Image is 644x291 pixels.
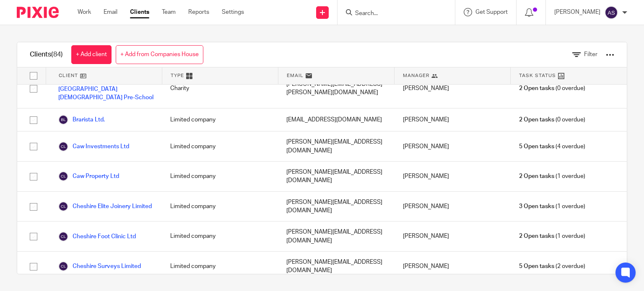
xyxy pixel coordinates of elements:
div: [PERSON_NAME] [395,162,511,191]
div: [PERSON_NAME] [395,252,511,281]
span: 2 Open tasks [519,172,554,180]
span: Task Status [519,72,556,79]
div: [PERSON_NAME] [395,131,511,161]
span: 2 Open tasks [519,116,554,124]
a: Work [78,8,91,16]
span: (0 overdue) [519,84,585,93]
div: [PERSON_NAME][EMAIL_ADDRESS][DOMAIN_NAME] [278,221,394,251]
img: svg%3E [58,142,68,152]
div: [PERSON_NAME][EMAIL_ADDRESS][DOMAIN_NAME] [278,252,394,281]
div: [PERSON_NAME][EMAIL_ADDRESS][PERSON_NAME][DOMAIN_NAME] [278,69,394,108]
span: Manager [403,72,429,79]
span: 5 Open tasks [519,262,554,270]
div: Limited company [162,131,278,161]
img: svg%3E [58,201,68,211]
a: Cheshire Foot Clinic Ltd [58,232,136,242]
a: [PERSON_NAME][GEOGRAPHIC_DATA][DEMOGRAPHIC_DATA] Pre-School [58,75,153,102]
span: Filter [584,52,597,57]
input: Search [354,10,430,18]
span: 2 Open tasks [519,232,554,240]
span: 3 Open tasks [519,202,554,211]
img: svg%3E [58,232,68,242]
div: Charity [162,69,278,108]
span: Type [171,72,184,79]
img: Pixie [17,7,59,18]
div: Limited company [162,108,278,131]
div: [PERSON_NAME] [395,221,511,251]
span: (84) [51,51,63,58]
a: Team [162,8,176,16]
div: Limited company [162,192,278,221]
div: Limited company [162,252,278,281]
a: Brarista Ltd. [58,115,105,125]
a: Email [104,8,117,16]
div: Limited company [162,162,278,191]
span: Get Support [475,9,508,15]
p: [PERSON_NAME] [554,8,600,16]
a: + Add from Companies House [116,45,203,64]
div: [PERSON_NAME] [395,192,511,221]
span: 5 Open tasks [519,142,554,151]
span: (2 overdue) [519,262,585,270]
span: (1 overdue) [519,232,585,240]
div: [PERSON_NAME][EMAIL_ADDRESS][DOMAIN_NAME] [278,131,394,161]
img: svg%3E [58,115,68,125]
input: Select all [26,68,42,84]
a: Cheshire Surveys Limited [58,261,141,271]
span: (1 overdue) [519,172,585,180]
a: Settings [222,8,244,16]
span: 2 Open tasks [519,84,554,93]
span: (0 overdue) [519,116,585,124]
div: [EMAIL_ADDRESS][DOMAIN_NAME] [278,108,394,131]
div: [PERSON_NAME] [395,69,511,108]
span: Client [59,72,78,79]
h1: Clients [30,50,63,59]
a: Caw Investments Ltd [58,142,129,152]
div: [PERSON_NAME][EMAIL_ADDRESS][DOMAIN_NAME] [278,162,394,191]
span: Email [287,72,304,79]
a: Reports [188,8,209,16]
a: Caw Property Ltd [58,171,119,181]
div: Limited company [162,221,278,251]
a: Clients [130,8,149,16]
img: svg%3E [58,261,68,271]
span: (4 overdue) [519,142,585,151]
img: svg%3E [605,6,618,19]
img: svg%3E [58,171,68,181]
span: (1 overdue) [519,202,585,211]
a: Cheshire Elite Joinery Limited [58,201,152,211]
a: + Add client [71,45,112,64]
div: [PERSON_NAME] [395,108,511,131]
div: [PERSON_NAME][EMAIL_ADDRESS][DOMAIN_NAME] [278,192,394,221]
